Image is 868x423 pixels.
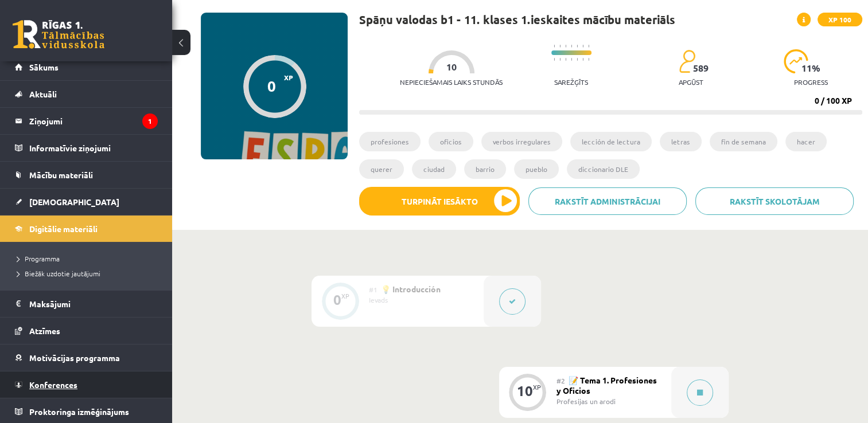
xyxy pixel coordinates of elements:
li: barrio [464,159,506,179]
a: Rakstīt skolotājam [695,187,854,215]
a: Mācību materiāli [15,162,158,188]
img: icon-short-line-57e1e144782c952c97e751825c79c345078a6d821885a25fce030b3d8c18986b.svg [559,45,560,48]
img: icon-short-line-57e1e144782c952c97e751825c79c345078a6d821885a25fce030b3d8c18986b.svg [588,58,589,61]
span: 📝 Tema 1. Profesiones y Oficios [556,375,657,395]
a: Informatīvie ziņojumi [15,135,158,161]
img: icon-short-line-57e1e144782c952c97e751825c79c345078a6d821885a25fce030b3d8c18986b.svg [559,58,560,61]
span: Atzīmes [29,326,60,336]
p: progress [794,78,828,86]
img: students-c634bb4e5e11cddfef0936a35e636f08e4e9abd3cc4e673bd6f9a4125e45ecb1.svg [679,49,695,73]
img: icon-short-line-57e1e144782c952c97e751825c79c345078a6d821885a25fce030b3d8c18986b.svg [582,58,583,61]
span: Programma [17,254,60,263]
img: icon-short-line-57e1e144782c952c97e751825c79c345078a6d821885a25fce030b3d8c18986b.svg [577,58,578,61]
li: ciudad [412,159,456,179]
li: lección de lectura [570,132,652,151]
li: letras [660,132,702,151]
div: 0 [333,295,341,305]
li: fin de semana [710,132,777,151]
a: Atzīmes [15,318,158,344]
p: Sarežģīts [554,78,588,86]
span: 10 [446,62,457,72]
a: Programma [17,253,161,264]
a: Biežāk uzdotie jautājumi [17,268,161,279]
li: verbos irregulares [481,132,562,151]
p: Nepieciešamais laiks stundās [400,78,503,86]
div: 10 [517,386,533,396]
span: Aktuāli [29,89,57,99]
button: Turpināt iesākto [359,187,520,216]
div: XP [341,293,349,299]
li: oficios [429,132,473,151]
img: icon-short-line-57e1e144782c952c97e751825c79c345078a6d821885a25fce030b3d8c18986b.svg [577,45,578,48]
span: Mācību materiāli [29,170,93,180]
h1: Spāņu valodas b1 - 11. klases 1.ieskaites mācību materiāls [359,13,675,26]
span: Digitālie materiāli [29,224,98,234]
li: hacer [785,132,827,151]
span: XP 100 [818,13,862,26]
a: Maksājumi [15,291,158,317]
span: Proktoringa izmēģinājums [29,406,129,417]
legend: Ziņojumi [29,108,158,134]
div: 0 [267,77,276,95]
span: XP [284,73,293,81]
a: Digitālie materiāli [15,216,158,242]
a: Motivācijas programma [15,344,158,371]
img: icon-short-line-57e1e144782c952c97e751825c79c345078a6d821885a25fce030b3d8c18986b.svg [571,58,572,61]
i: 1 [142,113,158,129]
img: icon-short-line-57e1e144782c952c97e751825c79c345078a6d821885a25fce030b3d8c18986b.svg [565,58,566,61]
a: Ziņojumi1 [15,108,158,134]
img: icon-progress-161ccf0a02000e728c5f80fcf4c31c7af3da0e1684b2b1d7c360e028c24a22f1.svg [784,49,808,73]
img: icon-short-line-57e1e144782c952c97e751825c79c345078a6d821885a25fce030b3d8c18986b.svg [554,58,555,61]
legend: Maksājumi [29,291,158,317]
img: icon-short-line-57e1e144782c952c97e751825c79c345078a6d821885a25fce030b3d8c18986b.svg [571,45,572,48]
span: Biežāk uzdotie jautājumi [17,269,100,278]
a: Aktuāli [15,81,158,107]
span: Motivācijas programma [29,352,120,363]
div: XP [533,384,541,390]
img: icon-short-line-57e1e144782c952c97e751825c79c345078a6d821885a25fce030b3d8c18986b.svg [554,45,555,48]
span: 11 % [801,63,821,73]
legend: Informatīvie ziņojumi [29,135,158,161]
a: Sākums [15,54,158,80]
div: Profesijas un arodi [556,396,663,406]
img: icon-short-line-57e1e144782c952c97e751825c79c345078a6d821885a25fce030b3d8c18986b.svg [588,45,589,48]
span: [DEMOGRAPHIC_DATA] [29,197,119,207]
span: Sākums [29,62,59,72]
div: Ievads [369,295,475,305]
li: pueblo [514,159,559,179]
p: apgūst [679,78,703,86]
a: Konferences [15,371,158,398]
span: #1 [369,285,377,294]
li: profesiones [359,132,421,151]
a: Rakstīt administrācijai [528,187,687,215]
span: Konferences [29,379,77,390]
img: icon-short-line-57e1e144782c952c97e751825c79c345078a6d821885a25fce030b3d8c18986b.svg [582,45,583,48]
span: #2 [556,376,565,385]
a: [DEMOGRAPHIC_DATA] [15,189,158,215]
span: 💡 Introducción [381,284,441,294]
img: icon-short-line-57e1e144782c952c97e751825c79c345078a6d821885a25fce030b3d8c18986b.svg [565,45,566,48]
a: Rīgas 1. Tālmācības vidusskola [13,20,104,49]
span: 589 [693,63,709,73]
li: diccionario DLE [567,159,640,179]
li: querer [359,159,404,179]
